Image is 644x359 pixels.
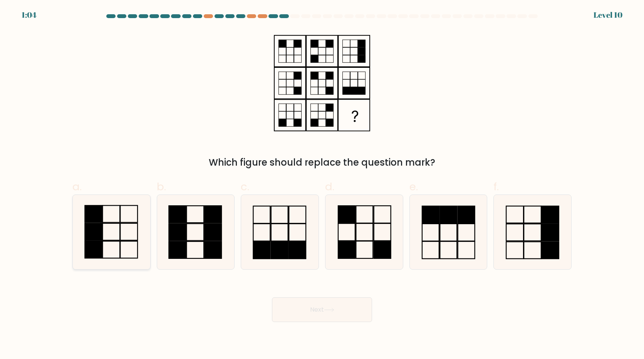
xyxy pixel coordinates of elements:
[77,156,567,169] div: Which figure should replace the question mark?
[493,179,499,194] span: f.
[272,297,372,322] button: Next
[409,179,418,194] span: e.
[325,179,334,194] span: d.
[157,179,166,194] span: b.
[594,9,622,21] div: Level 10
[22,9,37,21] div: 1:04
[241,179,249,194] span: c.
[72,179,82,194] span: a.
